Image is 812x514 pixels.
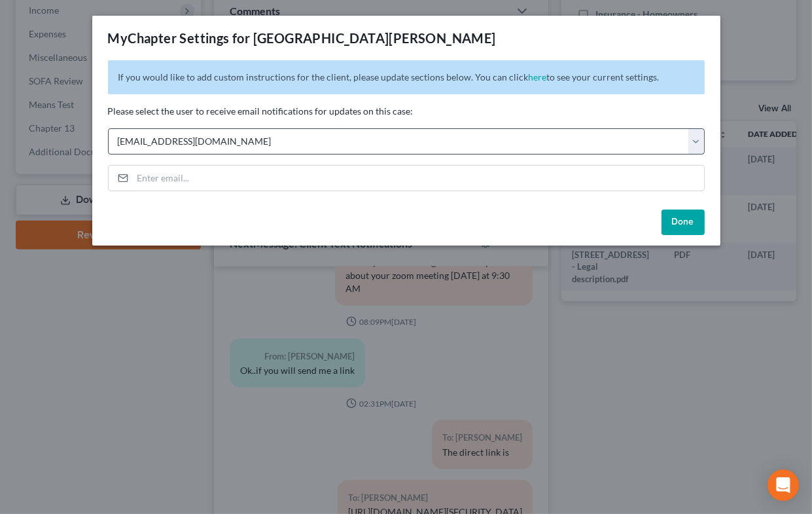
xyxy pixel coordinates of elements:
[476,71,660,83] span: You can click to see your current settings.
[133,166,704,191] input: Enter email...
[108,29,496,47] div: MyChapter Settings for [GEOGRAPHIC_DATA][PERSON_NAME]
[529,71,547,83] a: here
[662,210,705,236] button: Done
[768,469,799,501] div: Open Intercom Messenger
[118,71,474,83] span: If you would like to add custom instructions for the client, please update sections below.
[108,105,705,118] p: Please select the user to receive email notifications for updates on this case:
